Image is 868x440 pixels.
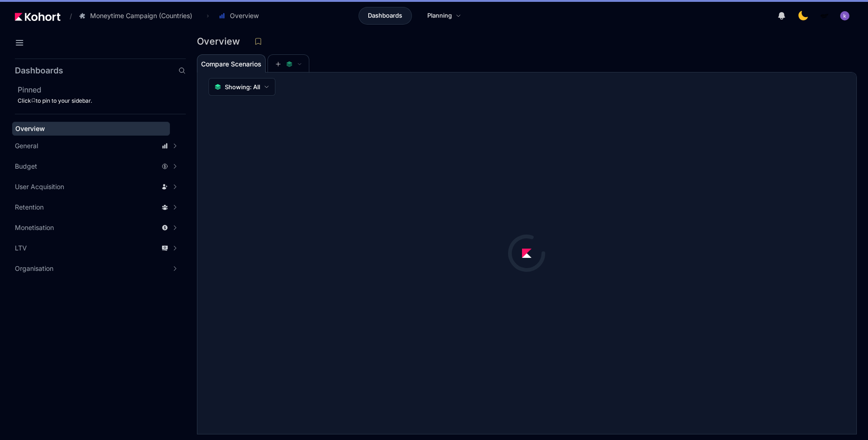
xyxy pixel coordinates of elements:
span: User Acquisition [15,182,64,191]
span: Retention [15,203,44,212]
span: Planning [427,11,452,20]
img: Kohort logo [15,13,60,21]
span: Moneytime Campaign (Countries) [90,11,192,20]
span: Monetisation [15,223,54,232]
h2: Dashboards [15,66,63,75]
button: Moneytime Campaign (Countries) [74,8,202,24]
button: Overview [214,8,268,24]
a: Dashboards [359,7,412,25]
span: General [15,141,38,151]
h2: Pinned [18,84,186,95]
span: Compare Scenarios [201,61,261,67]
span: Overview [15,125,45,132]
span: Budget [15,162,37,171]
span: › [205,12,211,20]
span: Dashboards [368,11,402,20]
img: logo_MoneyTimeLogo_1_20250619094856634230.png [820,11,829,20]
span: Overview [230,11,259,20]
h3: Overview [197,37,246,46]
span: / [62,11,72,21]
span: Organisation [15,264,53,273]
div: Click to pin to your sidebar. [18,97,186,105]
a: Overview [12,122,170,136]
button: Showing: All [209,78,275,96]
span: Showing: All [225,82,260,92]
a: Planning [418,7,471,25]
span: LTV [15,243,27,253]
